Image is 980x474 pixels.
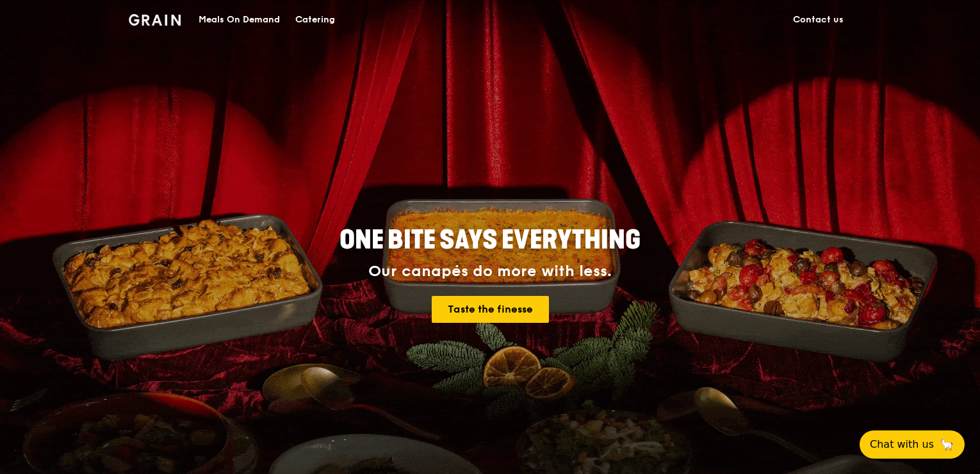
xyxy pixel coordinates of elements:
[432,296,549,323] a: Taste the finesse
[860,430,965,459] button: Chat with us🦙
[199,1,280,39] div: Meals On Demand
[288,1,343,39] a: Catering
[939,437,954,452] span: 🦙
[295,1,335,39] div: Catering
[129,14,181,26] img: Grain
[785,1,851,39] a: Contact us
[870,437,934,452] span: Chat with us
